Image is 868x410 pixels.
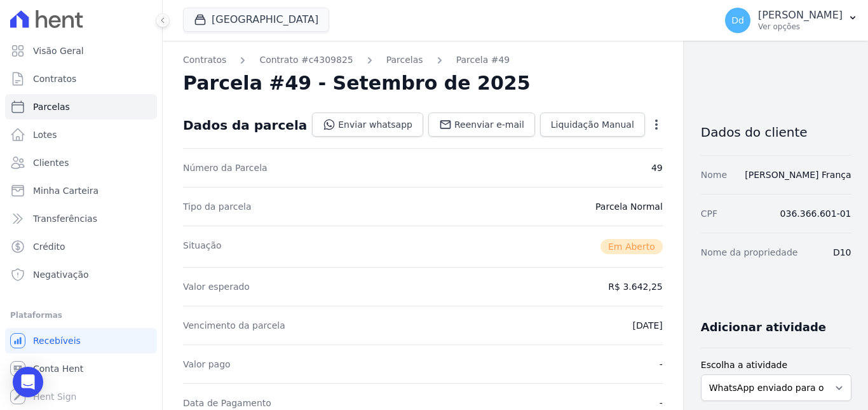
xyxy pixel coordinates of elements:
[701,168,727,181] dt: Nome
[5,150,157,175] a: Clientes
[701,207,717,220] dt: CPF
[183,239,222,254] dt: Situação
[33,212,97,225] span: Transferências
[5,122,157,147] a: Lotes
[183,161,268,174] dt: Número da Parcela
[183,397,271,409] dt: Data de Pagamento
[454,118,524,131] span: Reenviar e-mail
[183,200,252,213] dt: Tipo da parcela
[758,22,843,32] p: Ver opções
[5,234,157,259] a: Crédito
[660,397,663,409] dd: -
[183,8,329,32] button: [GEOGRAPHIC_DATA]
[5,206,157,231] a: Transferências
[595,200,663,213] dd: Parcela Normal
[701,320,826,335] h3: Adicionar atividade
[551,118,634,131] span: Liquidação Manual
[701,246,798,259] dt: Nome da propriedade
[715,3,868,38] button: Dd [PERSON_NAME] Ver opções
[183,358,231,371] dt: Valor pago
[632,319,662,332] dd: [DATE]
[600,239,663,254] span: Em Aberto
[33,334,81,347] span: Recebíveis
[33,156,69,169] span: Clientes
[183,280,250,293] dt: Valor esperado
[13,367,43,397] div: Open Intercom Messenger
[5,178,157,203] a: Minha Carteira
[259,53,353,67] a: Contrato #c4309825
[33,44,84,57] span: Visão Geral
[183,118,307,133] div: Dados da parcela
[5,94,157,120] a: Parcelas
[33,184,98,197] span: Minha Carteira
[10,308,152,323] div: Plataformas
[701,125,851,140] h3: Dados do cliente
[5,356,157,381] a: Conta Hent
[651,161,663,174] dd: 49
[33,100,70,113] span: Parcelas
[33,362,83,375] span: Conta Hent
[660,358,663,371] dd: -
[780,207,851,220] dd: 036.366.601-01
[428,113,535,137] a: Reenviar e-mail
[540,113,645,137] a: Liquidação Manual
[745,170,851,180] a: [PERSON_NAME] França
[833,246,851,259] dd: D10
[33,240,65,253] span: Crédito
[5,38,157,64] a: Visão Geral
[456,53,510,67] a: Parcela #49
[386,53,423,67] a: Parcelas
[183,319,285,332] dt: Vencimento da parcela
[183,72,531,95] h2: Parcela #49 - Setembro de 2025
[33,128,57,141] span: Lotes
[183,53,663,67] nav: Breadcrumb
[731,16,744,25] span: Dd
[183,53,226,67] a: Contratos
[5,66,157,92] a: Contratos
[5,328,157,353] a: Recebíveis
[608,280,662,293] dd: R$ 3.642,25
[5,262,157,287] a: Negativação
[33,268,89,281] span: Negativação
[701,359,851,372] label: Escolha a atividade
[312,113,423,137] a: Enviar whatsapp
[758,9,843,22] p: [PERSON_NAME]
[33,72,76,85] span: Contratos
